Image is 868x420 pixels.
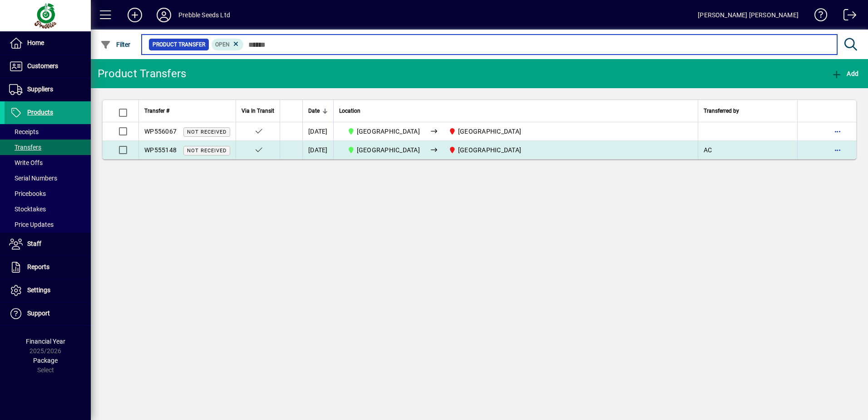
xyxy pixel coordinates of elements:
button: Filter [98,36,133,53]
span: Via In Transit [242,106,274,116]
a: Serial Numbers [5,170,91,186]
a: Receipts [5,124,91,140]
span: Customers [27,62,58,70]
span: Package [33,357,58,364]
span: AC [704,146,712,154]
td: [DATE] [302,141,333,159]
a: Logout [837,2,857,31]
button: Add [829,65,861,82]
span: Support [27,310,50,317]
div: Date [308,106,328,116]
span: WP555148 [144,146,177,154]
span: Suppliers [27,85,53,93]
a: Write Offs [5,155,91,170]
span: Write Offs [9,159,43,166]
span: [GEOGRAPHIC_DATA] [458,146,521,154]
div: Location [339,106,692,116]
span: Products [27,109,53,116]
span: Reports [27,263,49,270]
button: Add [120,7,149,23]
span: CHRISTCHURCH [344,126,424,137]
span: Staff [27,240,41,247]
span: Pricebooks [9,190,46,197]
a: Support [5,302,91,325]
span: CHRISTCHURCH [344,145,424,155]
span: PALMERSTON NORTH [445,145,525,155]
span: [GEOGRAPHIC_DATA] [357,146,420,154]
span: PALMERSTON NORTH [445,126,525,137]
span: Transferred by [704,106,739,116]
div: Transfer # [144,106,230,116]
span: Open [215,41,230,48]
span: Settings [27,286,50,294]
span: [GEOGRAPHIC_DATA] [458,128,521,135]
a: Transfers [5,140,91,155]
span: Filter [100,41,131,48]
a: Suppliers [5,78,91,101]
button: More options [830,124,845,139]
a: Settings [5,279,91,302]
a: Stocktakes [5,201,91,217]
a: Knowledge Base [808,2,828,31]
span: Serial Numbers [9,175,57,182]
span: Not Received [187,148,227,154]
div: Product Transfers [98,66,186,81]
span: Add [831,70,858,77]
span: Home [27,39,44,46]
span: Stocktakes [9,205,46,213]
a: Price Updates [5,217,91,232]
button: More options [830,143,845,157]
span: Location [339,106,360,116]
span: Receipts [9,128,39,135]
mat-chip: Completion Status: Open [212,39,244,50]
td: [DATE] [302,122,333,141]
button: Profile [149,7,178,23]
span: Date [308,106,320,116]
div: Prebble Seeds Ltd [178,8,230,22]
span: [GEOGRAPHIC_DATA] [357,128,420,135]
span: Financial Year [26,338,65,345]
span: Transfers [9,144,41,151]
span: Not Received [187,129,227,135]
div: [PERSON_NAME] [PERSON_NAME] [698,8,799,22]
span: Product Transfer [153,40,205,49]
div: Transferred by [704,106,792,116]
a: Reports [5,256,91,279]
span: WP556067 [144,128,177,135]
span: Price Updates [9,221,54,228]
a: Home [5,32,91,55]
span: Transfer # [144,106,169,116]
a: Customers [5,55,91,78]
a: Staff [5,233,91,255]
a: Pricebooks [5,186,91,201]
